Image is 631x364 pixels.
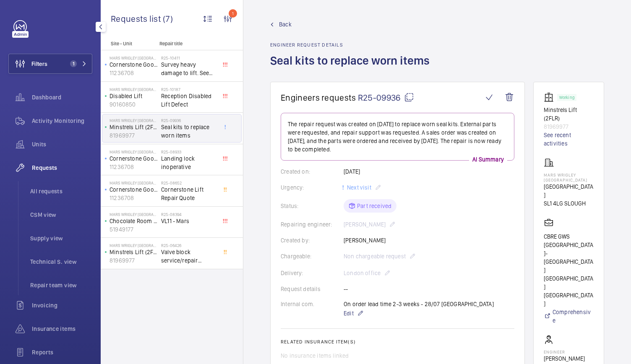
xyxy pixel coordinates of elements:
img: elevator.svg [544,92,557,102]
span: Supply view [30,234,92,242]
p: Mars Wrigley [GEOGRAPHIC_DATA] [110,243,158,248]
p: Mars Wrigley [GEOGRAPHIC_DATA] [110,118,158,123]
p: Cornerstone Goods Lift [110,60,158,69]
p: 11236708 [110,163,158,171]
h2: R25-10411 [161,55,216,60]
h2: R25-10187 [161,87,216,92]
span: Filters [31,60,47,68]
span: Requests list [111,13,163,24]
p: 81969977 [544,122,594,131]
span: Engineers requests [281,92,356,103]
span: VL11 - Mars [161,217,216,225]
p: Minstrels Lift (2FLR) [110,123,158,131]
h2: R25-08394 [161,212,216,217]
h2: R25-08652 [161,180,216,185]
span: Landing lock inoperative [161,154,216,171]
span: Units [32,140,92,148]
p: Cornerstone Goods Lift [110,154,158,163]
p: AI Summary [469,155,507,164]
p: Engineer [544,349,585,354]
p: Mars Wrigley [GEOGRAPHIC_DATA] [110,87,158,92]
span: R25-09936 [358,92,414,103]
span: Invoicing [32,301,92,309]
span: Requests [32,164,92,172]
p: 11236708 [110,69,158,77]
span: Back [279,20,292,29]
p: The repair request was created on [DATE] to replace worn seal kits. External parts were requested... [288,120,507,153]
span: Edit [344,309,354,317]
h2: Engineer request details [270,42,435,48]
p: 51949177 [110,225,158,234]
h1: Seal kits to replace worn items [270,53,435,82]
span: Reception Disabled Lift Defect [161,92,216,109]
h2: Related insurance item(s) [281,339,514,345]
p: Repair title [159,41,215,47]
span: Dashboard [32,93,92,101]
h2: R25-08933 [161,149,216,154]
a: Comprehensive [544,308,594,325]
p: Minstrels Lift (2FLR) [110,248,158,256]
button: Filters1 [8,54,92,74]
p: Mars Wrigley [GEOGRAPHIC_DATA] [110,212,158,217]
p: CBRE GWS [GEOGRAPHIC_DATA]- [GEOGRAPHIC_DATA] [GEOGRAPHIC_DATA] [GEOGRAPHIC_DATA] [544,232,594,308]
span: Activity Monitoring [32,117,92,125]
p: SL1 4LG SLOUGH [544,199,594,208]
p: 81969977 [110,131,158,140]
span: Survey heavy damage to lift. See last jobsheet [161,60,216,77]
p: Mars Wrigley [GEOGRAPHIC_DATA] [110,149,158,154]
span: Valve block service/repair required [161,248,216,265]
a: See recent activities [544,131,594,148]
p: 11236708 [110,194,158,202]
h2: R25-09936 [161,118,216,123]
p: Mars Wrigley [GEOGRAPHIC_DATA] [110,180,158,185]
p: Site - Unit [101,41,156,47]
p: Mars Wrigley [GEOGRAPHIC_DATA] [544,172,594,182]
span: Cornerstone Lift Repair Quote [161,185,216,202]
span: 1 [70,60,77,67]
span: Insurance items [32,325,92,333]
span: Repair team view [30,281,92,289]
p: [PERSON_NAME] [544,354,585,363]
span: Technical S. view [30,257,92,266]
p: Cornerstone Goods Lift [110,185,158,194]
p: 90160850 [110,100,158,109]
p: Minstrels Lift (2FLR) [544,106,594,122]
p: Working [559,96,574,99]
span: Reports [32,348,92,356]
h2: R25-06426 [161,243,216,248]
p: Disabled Lift [110,92,158,100]
p: Mars Wrigley [GEOGRAPHIC_DATA] [110,55,158,60]
span: Seal kits to replace worn items [161,123,216,140]
span: CSM view [30,211,92,219]
p: 81969977 [110,256,158,265]
p: Chocolate Room Lift (4FLR) [110,217,158,225]
span: All requests [30,187,92,195]
p: [GEOGRAPHIC_DATA] [544,182,594,199]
